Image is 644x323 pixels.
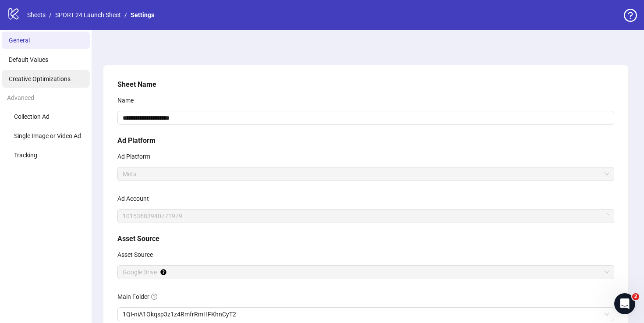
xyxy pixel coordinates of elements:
span: 10153683940771979 [123,209,609,223]
a: Sheets [25,10,47,20]
label: Ad Platform [117,149,156,163]
h5: Sheet Name [117,79,614,90]
span: General [9,37,30,44]
span: Default Values [9,56,48,63]
a: SPORT 24 Launch Sheet [53,10,123,20]
span: Tracking [14,152,37,159]
span: question-circle [151,294,157,300]
div: Tooltip anchor [159,268,167,276]
span: Meta [123,167,609,181]
label: Name [117,93,139,107]
span: question-circle [624,9,637,22]
li: / [49,10,52,20]
span: 2 [632,293,639,300]
label: Asset Source [117,248,159,262]
label: Main Folder [117,290,163,304]
input: Name [117,111,614,125]
label: Ad Account [117,192,155,206]
iframe: Intercom live chat [614,293,635,314]
h5: Ad Platform [117,135,614,146]
span: Google Drive [123,266,609,279]
span: Collection Ad [14,113,50,120]
span: Single Image or Video Ad [14,132,81,139]
span: Creative Optimizations [9,75,71,82]
span: 1QI-niA1Okqsp3z1z4RmfrRmHFKhnCyT2 [123,308,609,321]
a: Settings [129,10,156,20]
h5: Asset Source [117,234,614,244]
li: / [124,10,127,20]
span: loading [604,213,609,219]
